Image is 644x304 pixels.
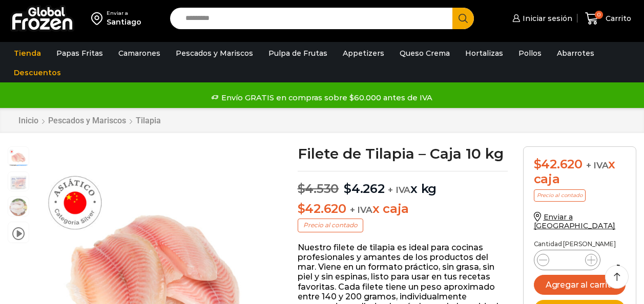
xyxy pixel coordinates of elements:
[338,44,389,63] a: Appetizers
[534,275,626,295] button: Agregar al carrito
[51,44,108,63] a: Papas Fritas
[344,181,351,196] span: $
[9,44,46,63] a: Tienda
[520,13,572,24] span: Iniciar sesión
[350,205,372,215] span: + IVA
[107,10,141,17] div: Enviar a
[8,147,29,167] span: filete-tilapa-140-200
[510,8,572,29] a: Iniciar sesión
[8,172,29,192] span: tilapia-4
[534,157,542,171] span: $
[298,201,305,216] span: $
[534,157,583,171] bdi: 42.620
[557,253,577,267] input: Product quantity
[583,7,634,31] a: 0 Carrito
[586,160,609,170] span: + IVA
[8,197,29,218] span: plato-tilapia
[107,17,141,27] div: Santiago
[595,11,603,19] span: 0
[388,185,410,195] span: + IVA
[534,212,616,230] a: Enviar a [GEOGRAPHIC_DATA]
[18,116,39,125] a: Inicio
[534,189,586,202] p: Precio al contado
[603,13,631,24] span: Carrito
[298,201,346,216] bdi: 42.620
[534,241,626,248] p: Cantidad [PERSON_NAME]
[298,171,508,197] p: x kg
[91,10,107,27] img: address-field-icon.svg
[298,219,363,232] p: Precio al contado
[344,181,385,196] bdi: 4.262
[452,8,474,29] button: Search button
[298,146,508,161] h1: Filete de Tilapia – Caja 10 kg
[534,157,626,187] div: x caja
[48,116,127,125] a: Pescados y Mariscos
[552,44,599,63] a: Abarrotes
[263,44,333,63] a: Pulpa de Frutas
[171,44,258,63] a: Pescados y Mariscos
[18,116,161,125] nav: Breadcrumb
[135,116,161,125] a: Tilapia
[9,63,66,82] a: Descuentos
[298,202,508,216] p: x caja
[460,44,508,63] a: Hortalizas
[298,181,305,196] span: $
[394,44,455,63] a: Queso Crema
[513,44,547,63] a: Pollos
[298,181,339,196] bdi: 4.530
[113,44,165,63] a: Camarones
